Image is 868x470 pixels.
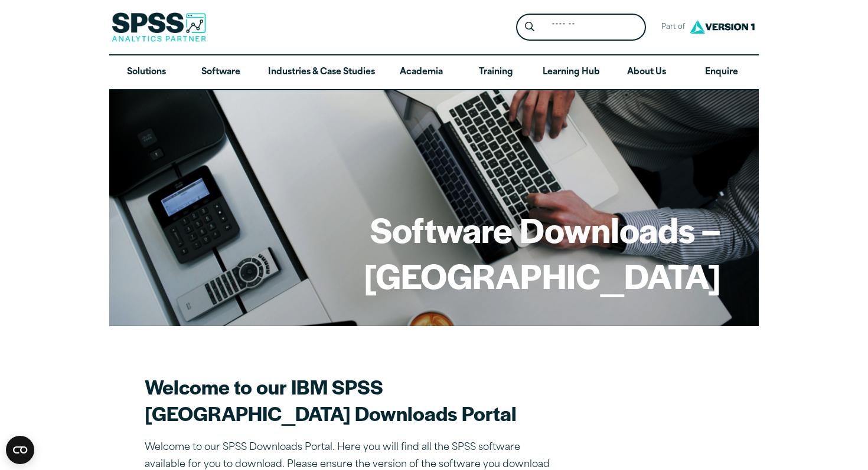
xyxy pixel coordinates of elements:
a: About Us [609,55,684,90]
h2: Welcome to our IBM SPSS [GEOGRAPHIC_DATA] Downloads Portal [145,373,558,426]
form: Site Header Search Form [516,14,646,41]
a: Academia [384,55,459,90]
img: Version1 Logo [687,16,758,38]
nav: Desktop version of site main menu [109,55,759,90]
span: Part of [655,19,687,36]
a: Solutions [109,55,184,90]
svg: Search magnifying glass icon [525,22,534,32]
a: Software [184,55,258,90]
a: Enquire [684,55,759,90]
img: SPSS Analytics Partner [112,12,206,42]
button: Search magnifying glass icon [519,17,541,38]
h1: Software Downloads – [GEOGRAPHIC_DATA] [147,206,721,298]
a: Learning Hub [533,55,609,90]
a: Industries & Case Studies [259,55,384,90]
a: Training [459,55,533,90]
button: Open CMP widget [6,436,34,464]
